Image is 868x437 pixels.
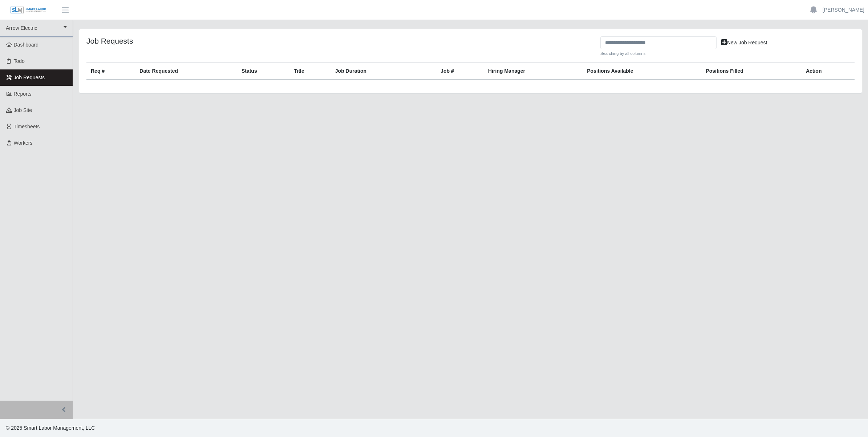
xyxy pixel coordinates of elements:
span: Timesheets [14,124,40,129]
span: © 2025 Smart Labor Management, LLC [6,425,95,431]
span: Dashboard [14,42,39,48]
th: Title [289,63,331,80]
th: Status [237,63,289,80]
span: Todo [14,58,25,64]
small: Searching by all columns [600,51,717,57]
span: Workers [14,140,33,146]
span: Reports [14,91,32,97]
th: Action [802,63,855,80]
th: Positions Available [583,63,701,80]
img: SLM Logo [10,6,46,14]
th: Job # [436,63,484,80]
span: Job Requests [14,75,45,80]
a: New Job Request [717,36,772,49]
h4: Job Requests [86,36,595,45]
th: Job Duration [331,63,418,80]
th: Req # [86,63,135,80]
span: job site [14,107,32,113]
a: [PERSON_NAME] [823,6,864,14]
th: Hiring Manager [484,63,583,80]
th: Date Requested [135,63,237,80]
th: Positions Filled [701,63,802,80]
